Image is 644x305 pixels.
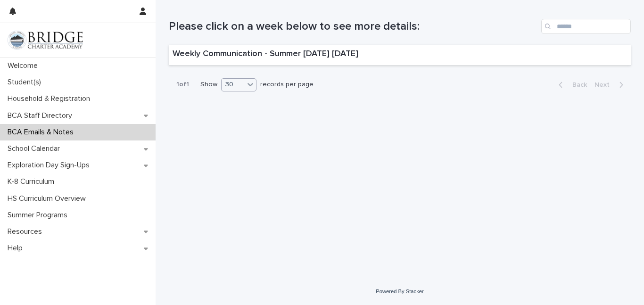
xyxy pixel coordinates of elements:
p: Exploration Day Sign-Ups [4,161,97,170]
p: Weekly Communication - Summer [DATE] [DATE] [173,49,358,59]
p: Summer Programs [4,211,75,220]
span: Back [567,82,587,88]
p: BCA Staff Directory [4,111,80,120]
a: Powered By Stacker [376,289,423,294]
div: 30 [222,80,244,90]
h1: Please click on a week below to see more details: [169,20,537,33]
p: Show [200,81,217,89]
p: K-8 Curriculum [4,177,62,186]
p: Welcome [4,61,45,70]
p: 1 of 1 [169,73,197,96]
p: HS Curriculum Overview [4,194,93,203]
a: Weekly Communication - Summer [DATE] [DATE] [169,45,631,66]
img: V1C1m3IdTEidaUdm9Hs0 [8,31,83,49]
p: records per page [260,81,314,89]
p: Help [4,244,30,253]
button: Next [591,81,631,89]
p: School Calendar [4,144,67,153]
input: Search [541,19,631,34]
span: Next [594,82,615,88]
p: Household & Registration [4,94,98,103]
p: BCA Emails & Notes [4,128,81,137]
p: Student(s) [4,78,49,87]
p: Resources [4,227,50,236]
button: Back [551,81,591,89]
